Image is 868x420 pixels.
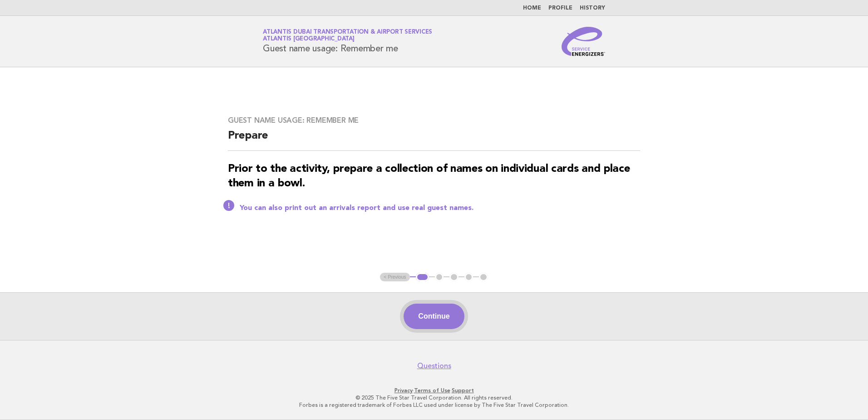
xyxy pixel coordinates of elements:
img: Service Energizers [562,27,605,56]
p: © 2025 The Five Star Travel Corporation. All rights reserved. [156,394,712,401]
p: You can also print out an arrivals report and use real guest names. [240,204,640,213]
strong: Prior to the activity, prepare a collection of names on individual cards and place them in a bowl. [228,164,630,189]
button: Continue [404,304,464,329]
a: History [580,5,605,11]
h2: Prepare [228,129,640,151]
a: Questions [417,361,451,370]
h3: Guest name usage: Remember me [228,116,640,125]
a: Privacy [395,387,413,394]
h1: Guest name usage: Remember me [263,30,432,53]
a: Atlantis Dubai Transportation & Airport ServicesAtlantis [GEOGRAPHIC_DATA] [263,29,432,42]
p: Forbes is a registered trademark of Forbes LLC used under license by The Five Star Travel Corpora... [156,401,712,409]
a: Support [452,387,474,394]
a: Profile [548,5,572,11]
a: Home [523,5,541,11]
a: Terms of Use [414,387,450,394]
p: · · [156,387,712,394]
span: Atlantis [GEOGRAPHIC_DATA] [263,36,355,42]
button: 1 [416,273,429,282]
